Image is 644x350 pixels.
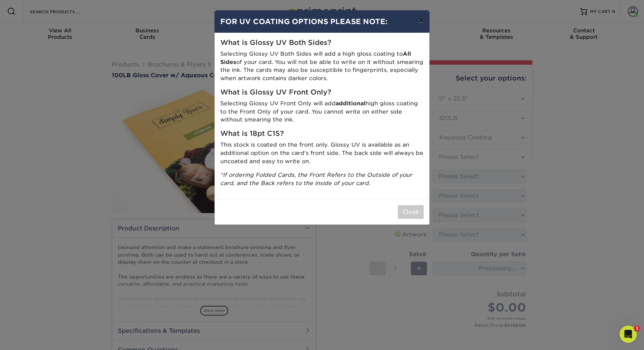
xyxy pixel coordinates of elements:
iframe: Intercom live chat [620,326,637,343]
p: Selecting Glossy UV Front Only will add high gloss coating to the Front Only of your card. You ca... [220,100,424,124]
span: 1 [634,326,640,331]
button: Close [398,205,424,219]
strong: All Sides [220,50,411,65]
h5: What is Glossy UV Both Sides? [220,39,424,47]
p: Selecting Glossy UV Both Sides will add a high gloss coating to of your card. You will not be abl... [220,50,424,83]
strong: additional [336,100,365,107]
p: This stock is coated on the front only. Glossy UV is available as an additional option on the car... [220,141,424,165]
button: × [413,10,429,31]
h5: What is Glossy UV Front Only? [220,88,424,97]
i: *If ordering Folded Cards, the Front Refers to the Outside of your card, and the Back refers to t... [220,171,412,186]
h4: FOR UV COATING OPTIONS PLEASE NOTE: [220,16,424,27]
h5: What is 18pt C1S? [220,130,424,138]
